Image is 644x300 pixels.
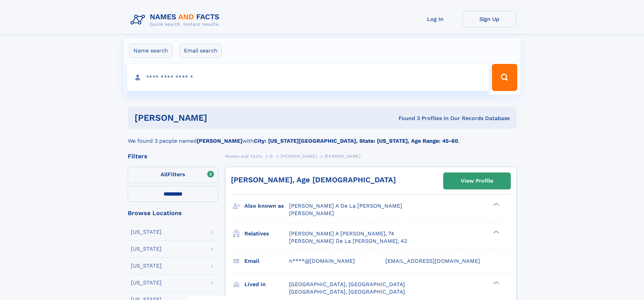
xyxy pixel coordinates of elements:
[289,203,402,209] span: [PERSON_NAME] A De La [PERSON_NAME]
[128,11,225,29] img: Logo Names and Facts
[461,173,493,189] div: View Profile
[281,154,317,159] span: [PERSON_NAME]
[244,255,289,267] h3: Email
[408,11,462,27] a: Log In
[270,152,273,160] a: D
[131,229,162,235] div: [US_STATE]
[492,64,517,91] button: Search Button
[129,44,172,58] label: Name search
[462,11,517,27] a: Sign Up
[385,258,480,264] span: [EMAIL_ADDRESS][DOMAIN_NAME]
[254,138,458,144] b: City: [US_STATE][GEOGRAPHIC_DATA], State: [US_STATE], Age Range: 45-60
[444,173,510,189] a: View Profile
[244,279,289,290] h3: Lived in
[128,210,218,216] div: Browse Locations
[225,152,262,160] a: Names and Facts
[289,210,334,216] span: [PERSON_NAME]
[244,200,289,212] h3: Also known as
[197,138,242,144] b: [PERSON_NAME]
[161,171,168,178] span: All
[128,167,218,183] label: Filters
[131,246,162,252] div: [US_STATE]
[127,64,489,91] input: search input
[492,230,500,234] div: ❯
[492,280,500,285] div: ❯
[131,280,162,285] div: [US_STATE]
[325,154,361,159] span: [PERSON_NAME]
[303,115,510,122] div: Found 3 Profiles In Our Records Database
[289,281,405,287] span: [GEOGRAPHIC_DATA], [GEOGRAPHIC_DATA]
[289,230,394,237] a: [PERSON_NAME] A [PERSON_NAME], 74
[231,176,396,184] a: [PERSON_NAME], Age [DEMOGRAPHIC_DATA]
[289,237,407,245] a: [PERSON_NAME] De La [PERSON_NAME], 42
[131,263,162,269] div: [US_STATE]
[281,152,317,160] a: [PERSON_NAME]
[128,129,517,145] div: We found 3 people named with .
[492,202,500,207] div: ❯
[128,153,218,159] div: Filters
[135,114,303,122] h1: [PERSON_NAME]
[289,289,405,295] span: [GEOGRAPHIC_DATA], [GEOGRAPHIC_DATA]
[270,154,273,159] span: D
[180,44,222,58] label: Email search
[244,228,289,239] h3: Relatives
